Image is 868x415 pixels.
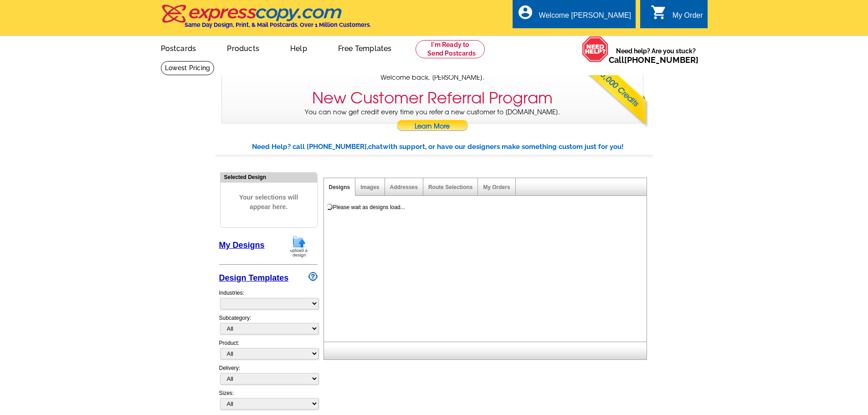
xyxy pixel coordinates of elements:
[219,339,318,364] div: Product:
[312,89,553,108] h3: New Customer Referral Program
[673,11,703,24] div: My Order
[324,37,406,58] a: Free Templates
[651,4,667,20] i: shopping_cart
[428,184,473,190] a: Route Selections
[651,10,703,21] a: shopping_cart My Order
[368,143,383,151] span: chat
[326,203,333,210] img: loading...
[252,142,653,152] div: Need Help? call [PHONE_NUMBER], with support, or have our designers make something custom just fo...
[333,203,405,211] div: Please wait as designs load...
[483,184,510,190] a: My Orders
[396,120,468,133] a: Learn More
[276,37,322,58] a: Help
[609,55,699,65] span: Call
[227,184,310,221] span: Your selections will appear here.
[308,272,318,281] img: design-wizard-help-icon.png
[329,184,350,190] a: Designs
[609,46,703,65] span: Need help? Are you stuck?
[539,11,631,24] div: Welcome [PERSON_NAME]
[219,314,318,339] div: Subcategory:
[360,184,379,190] a: Images
[219,241,265,250] a: My Designs
[219,364,318,389] div: Delivery:
[221,173,317,181] div: Selected Design
[219,389,318,414] div: Sizes:
[161,11,371,28] a: Same Day Design, Print, & Mail Postcards. Over 1 Million Customers.
[582,36,609,62] img: help
[185,21,371,28] h4: Same Day Design, Print, & Mail Postcards. Over 1 Million Customers.
[212,37,274,58] a: Products
[380,73,484,82] span: Welcome back, [PERSON_NAME].
[219,273,289,282] a: Design Templates
[287,235,311,258] img: upload-design
[146,37,211,58] a: Postcards
[390,184,418,190] a: Addresses
[624,55,699,65] a: [PHONE_NUMBER]
[222,108,643,133] p: You can now get credit every time you refer a new customer to [DOMAIN_NAME].
[219,284,318,314] div: Industries:
[517,4,534,20] i: account_circle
